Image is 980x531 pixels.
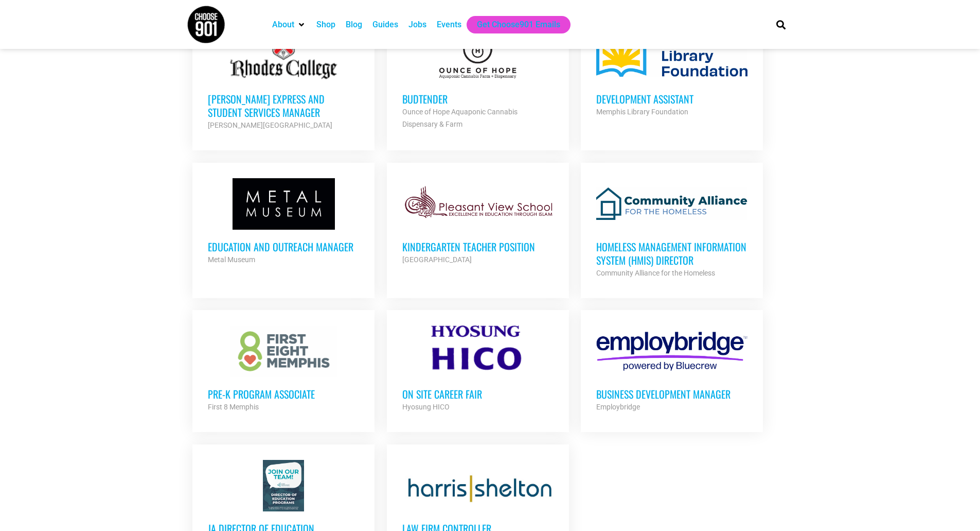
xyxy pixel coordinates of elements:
[402,92,554,106] h3: Budtender
[402,255,472,264] strong: [GEOGRAPHIC_DATA]
[208,255,255,264] strong: Metal Museum
[596,269,715,277] strong: Community Alliance for the Homeless
[387,15,569,146] a: Budtender Ounce of Hope Aquaponic Cannabis Dispensary & Farm
[402,240,554,253] h3: Kindergarten Teacher Position
[387,310,569,429] a: On Site Career Fair Hyosung HICO
[437,19,461,31] a: Events
[596,240,747,267] h3: Homeless Management Information System (HMIS) Director
[267,16,759,33] nav: Main nav
[208,387,359,401] h3: Pre-K Program Associate
[208,92,359,119] h3: [PERSON_NAME] Express and Student Services Manager
[208,121,332,129] strong: [PERSON_NAME][GEOGRAPHIC_DATA]
[192,15,375,147] a: [PERSON_NAME] Express and Student Services Manager [PERSON_NAME][GEOGRAPHIC_DATA]
[272,19,294,31] a: About
[387,163,569,281] a: Kindergarten Teacher Position [GEOGRAPHIC_DATA]
[408,19,426,31] a: Jobs
[596,387,747,401] h3: Business Development Manager
[192,163,375,281] a: Education and Outreach Manager Metal Museum
[596,92,747,106] h3: Development Assistant
[596,108,688,116] strong: Memphis Library Foundation
[581,163,763,295] a: Homeless Management Information System (HMIS) Director Community Alliance for the Homeless
[372,19,398,31] a: Guides
[208,403,259,411] strong: First 8 Memphis
[192,310,375,429] a: Pre-K Program Associate First 8 Memphis
[596,403,640,411] strong: Employbridge
[477,19,560,31] a: Get Choose901 Emails
[316,19,335,31] a: Shop
[346,19,362,31] a: Blog
[208,240,359,253] h3: Education and Outreach Manager
[581,310,763,429] a: Business Development Manager Employbridge
[402,403,450,411] strong: Hyosung HICO
[581,15,763,133] a: Development Assistant Memphis Library Foundation
[402,387,554,401] h3: On Site Career Fair
[772,16,789,33] div: Search
[402,108,518,128] strong: Ounce of Hope Aquaponic Cannabis Dispensary & Farm
[267,16,311,33] div: About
